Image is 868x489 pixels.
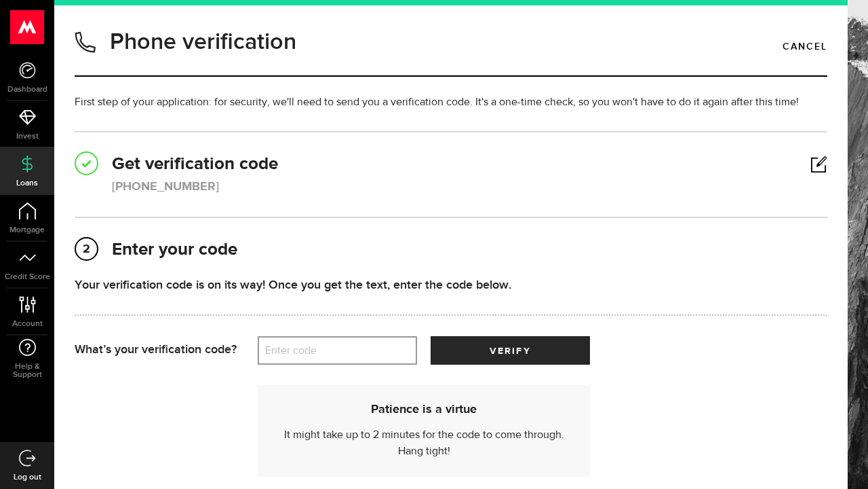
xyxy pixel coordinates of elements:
h6: Patience is a virtue [275,402,573,417]
p: First step of your application: for security, we'll need to send you a verification code. It's a ... [75,94,827,111]
div: What’s your verification code? [75,336,258,365]
div: Your verification code is on its way! Once you get the text, enter the code below. [75,276,827,294]
div: It might take up to 2 minutes for the code to come through. Hang tight! [275,402,573,460]
h2: Get verification code [75,153,827,177]
label: Enter code [258,337,417,365]
button: Open LiveChat chat widget [11,5,52,46]
a: Cancel [783,35,827,58]
h2: Enter your code [75,238,827,262]
span: 2 [76,238,97,260]
span: verify [490,346,530,356]
div: [PHONE_NUMBER] [112,178,219,196]
h1: Phone verification [110,24,296,60]
button: verify [431,336,590,365]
